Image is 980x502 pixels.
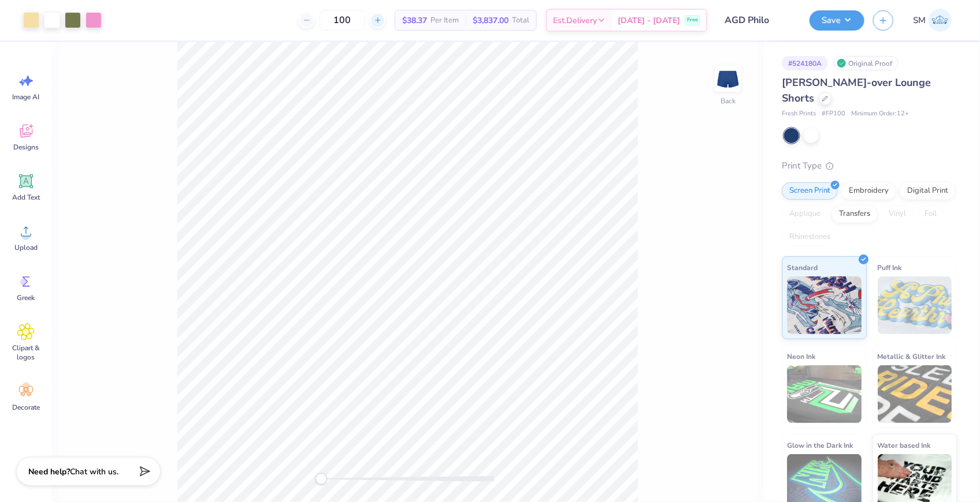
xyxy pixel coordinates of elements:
span: $38.37 [402,14,427,27]
img: Metallic & Glitter Ink [878,365,952,423]
input: Untitled Design [716,9,801,32]
span: [PERSON_NAME]-over Lounge Shorts [782,76,931,105]
div: # 524180A [782,56,828,70]
span: Fresh Prints [782,109,816,119]
button: Save [810,10,864,31]
span: Add Text [12,193,40,202]
span: Image AI [13,92,40,102]
span: Standard [787,261,818,274]
span: $3,837.00 [473,14,508,27]
span: Free [687,16,698,24]
span: Clipart & logos [7,343,45,362]
span: Water based Ink [878,439,931,451]
span: [DATE] - [DATE] [618,14,680,27]
div: Embroidery [841,182,896,200]
img: Back [717,67,740,90]
span: Per Item [430,14,459,27]
span: Puff Ink [878,261,902,274]
span: Minimum Order: 12 + [851,109,909,119]
span: Glow in the Dark Ink [787,439,853,451]
div: Foil [917,205,944,223]
div: Back [721,96,736,106]
span: Decorate [12,403,40,412]
div: Transfers [831,205,878,223]
span: Total [512,14,529,27]
div: Digital Print [900,182,956,200]
div: Rhinestones [782,228,838,246]
span: Metallic & Glitter Ink [878,350,946,362]
img: Neon Ink [787,365,862,423]
input: – – [320,10,365,31]
span: Est. Delivery [553,14,597,27]
div: Accessibility label [315,473,327,485]
div: Vinyl [881,205,914,223]
div: Screen Print [782,182,838,200]
div: Print Type [782,159,957,173]
span: Upload [14,243,38,252]
strong: Need help? [28,466,70,477]
div: Original Proof [834,56,899,70]
img: Spike Michel [929,9,952,32]
img: Puff Ink [878,276,952,334]
span: Neon Ink [787,350,815,362]
span: # FP100 [822,109,845,119]
span: Designs [13,143,39,152]
span: SM [913,14,926,27]
img: Standard [787,276,862,334]
a: SM [908,9,957,32]
span: Greek [17,293,35,302]
span: Chat with us. [70,466,118,477]
div: Applique [782,205,828,223]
